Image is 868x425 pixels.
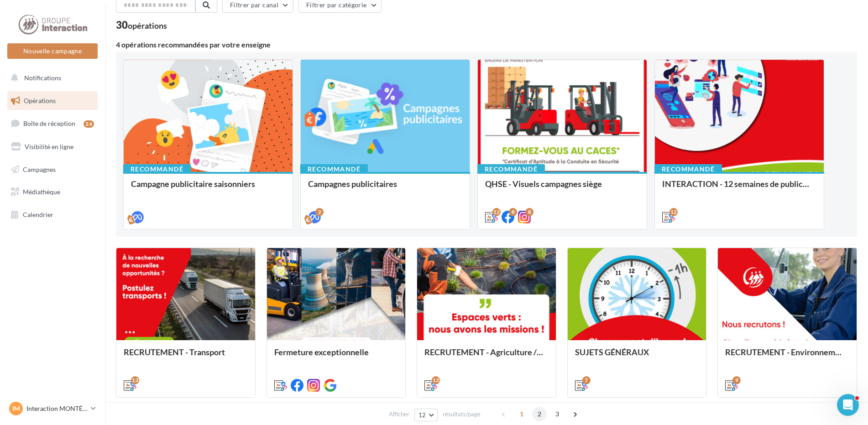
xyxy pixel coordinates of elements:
[23,211,53,218] span: Calendrier
[669,208,678,216] div: 12
[532,407,547,421] span: 2
[124,347,248,366] div: RECRUTEMENT - Transport
[732,376,741,384] div: 9
[414,409,438,421] button: 12
[5,160,99,179] a: Campagnes
[23,119,75,127] span: Boîte de réception
[23,165,56,173] span: Campagnes
[12,404,20,413] span: IM
[5,114,99,133] a: Boîte de réception24
[418,411,426,419] span: 12
[128,21,167,30] div: opérations
[550,407,565,421] span: 3
[725,347,849,366] div: RECRUTEMENT - Environnement
[7,43,98,59] button: Nouvelle campagne
[5,68,96,88] button: Notifications
[5,91,99,110] a: Opérations
[514,407,529,421] span: 1
[25,143,73,150] span: Visibilité en ligne
[24,74,61,82] span: Notifications
[582,376,591,384] div: 7
[131,179,285,197] div: Campagne publicitaire saisonniers
[26,404,87,413] p: Interaction MONTÉLIMAR
[300,164,368,174] div: Recommandé
[5,182,99,202] a: Médiathèque
[308,179,462,197] div: Campagnes publicitaires
[662,179,816,197] div: INTERACTION - 12 semaines de publication
[274,347,398,366] div: Fermeture exceptionnelle
[575,347,699,366] div: SUJETS GÉNÉRAUX
[5,137,99,156] a: Visibilité en ligne
[432,376,440,384] div: 13
[123,164,191,174] div: Recommandé
[443,410,481,419] span: résultats/page
[7,400,98,417] a: IM Interaction MONTÉLIMAR
[492,208,501,216] div: 12
[116,41,857,48] div: 4 opérations recommandées par votre enseigne
[23,188,60,196] span: Médiathèque
[116,20,167,30] div: 30
[389,410,409,419] span: Afficher
[477,164,545,174] div: Recommandé
[84,120,94,128] div: 24
[5,205,99,224] a: Calendrier
[654,164,722,174] div: Recommandé
[485,179,639,197] div: QHSE - Visuels campagnes siège
[525,208,533,216] div: 8
[837,394,859,416] iframe: Intercom live chat
[315,208,324,216] div: 2
[131,376,139,384] div: 13
[424,347,549,366] div: RECRUTEMENT - Agriculture / Espaces verts
[24,97,56,104] span: Opérations
[509,208,517,216] div: 8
